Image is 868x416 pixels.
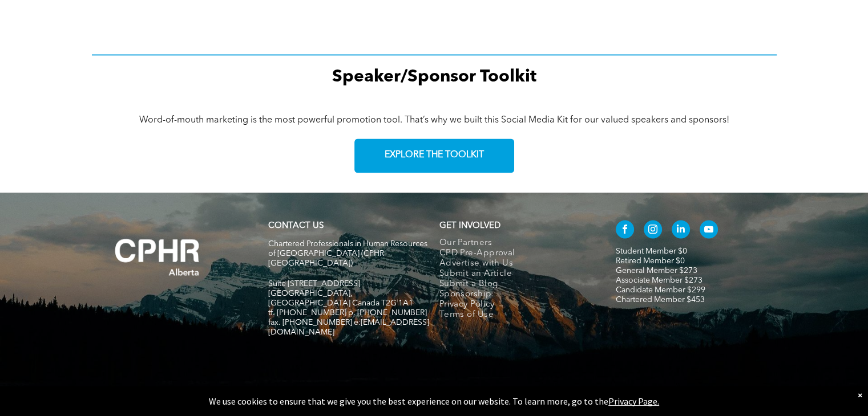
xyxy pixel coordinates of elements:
a: linkedin [672,220,690,241]
div: Dismiss notification [858,389,862,401]
a: Candidate Member $299 [616,286,705,294]
img: A white background with a few lines on it [92,215,223,299]
span: tf. [PHONE_NUMBER] p. [PHONE_NUMBER] [268,309,427,317]
span: [GEOGRAPHIC_DATA], [GEOGRAPHIC_DATA] Canada T2G 1A1 [268,289,413,307]
span: Chartered Professionals in Human Resources of [GEOGRAPHIC_DATA] (CPHR [GEOGRAPHIC_DATA]) [268,240,427,267]
a: CPD Pre-Approval [439,248,592,259]
a: EXPLORE THE TOOLKIT [354,138,514,173]
a: Retired Member $0 [616,257,685,265]
a: Student Member $0 [616,247,687,255]
a: Our Partners [439,238,592,248]
span: Suite [STREET_ADDRESS] [268,280,360,288]
a: Privacy Page. [608,395,659,407]
a: Sponsorship [439,289,592,300]
a: CONTACT US [268,222,324,230]
a: Chartered Member $453 [616,296,705,304]
span: Speaker/Sponsor Toolkit [332,68,536,85]
span: GET INVOLVED [439,222,500,230]
a: Submit a Blog [439,279,592,289]
a: facebook [616,220,634,241]
a: Associate Member $273 [616,276,703,284]
a: instagram [644,220,662,241]
a: Terms of Use [439,310,592,320]
a: General Member $273 [616,267,697,275]
span: Word-of-mouth marketing is the most powerful promotion tool. That’s why we built this Social Medi... [139,116,729,125]
a: Privacy Policy [439,300,592,310]
a: Advertise with Us [439,259,592,269]
a: youtube [700,220,718,241]
a: Submit an Article [439,269,592,279]
span: fax. [PHONE_NUMBER] e:[EMAIL_ADDRESS][DOMAIN_NAME] [268,319,429,336]
span: EXPLORE THE TOOLKIT [385,150,484,161]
